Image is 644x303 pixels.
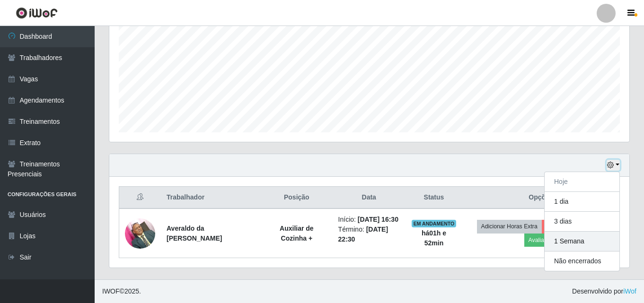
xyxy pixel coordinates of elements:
[545,232,619,251] button: 1 Semana
[102,287,120,295] span: IWOF
[422,229,446,247] strong: há 01 h e 52 min
[623,287,636,295] a: iWof
[572,286,636,296] span: Desenvolvido por
[16,7,58,19] img: CoreUI Logo
[542,220,605,233] button: Forçar Encerramento
[261,187,332,209] th: Posição
[545,192,619,212] button: 1 dia
[545,251,619,271] button: Não encerrados
[406,187,462,209] th: Status
[125,213,155,253] img: 1697117733428.jpeg
[462,187,619,209] th: Opções
[338,215,400,225] li: Início:
[524,234,558,247] button: Avaliação
[545,172,619,192] button: Hoje
[280,225,314,242] strong: Auxiliar de Cozinha +
[167,225,222,242] strong: Averaldo da [PERSON_NAME]
[102,286,141,296] span: © 2025 .
[412,220,457,227] span: EM ANDAMENTO
[477,220,542,233] button: Adicionar Horas Extra
[545,212,619,232] button: 3 dias
[358,216,398,223] time: [DATE] 16:30
[333,187,406,209] th: Data
[338,225,400,244] li: Término:
[161,187,261,209] th: Trabalhador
